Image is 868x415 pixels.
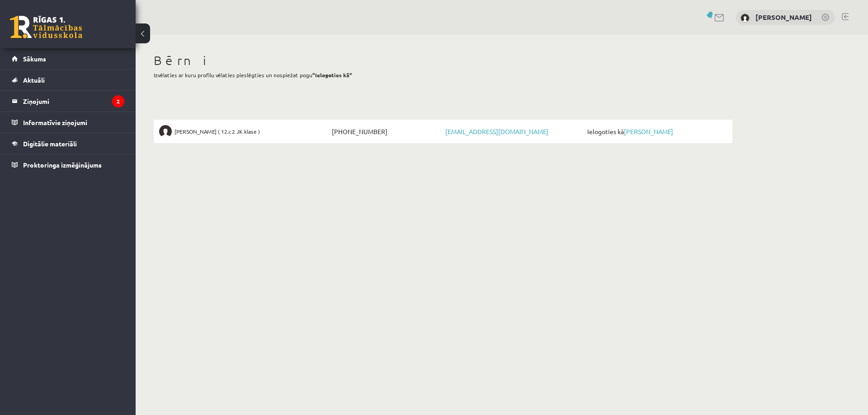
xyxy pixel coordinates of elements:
a: Proktoringa izmēģinājums [12,154,124,175]
a: Informatīvie ziņojumi [12,112,124,133]
span: [PERSON_NAME] ( 12.c2 JK klase ) [175,125,260,138]
a: [EMAIL_ADDRESS][DOMAIN_NAME] [445,127,548,135]
a: Digitālie materiāli [12,133,124,154]
legend: Ziņojumi [23,91,124,112]
span: Sākums [23,55,46,63]
a: Aktuāli [12,70,124,90]
span: Aktuāli [23,76,45,84]
a: [PERSON_NAME] [624,127,673,135]
legend: Informatīvie ziņojumi [23,112,124,133]
p: Izvēlaties ar kuru profilu vēlaties pieslēgties un nospiežat pogu [154,71,732,79]
h1: Bērni [154,53,732,68]
span: Digitālie materiāli [23,140,77,148]
span: [PHONE_NUMBER] [330,125,443,138]
i: 2 [112,95,124,107]
img: Kristīne Ozola [159,125,172,138]
a: Rīgas 1. Tālmācības vidusskola [10,16,82,38]
a: Sākums [12,48,124,69]
span: Proktoringa izmēģinājums [23,161,102,169]
img: Daiga Ozola [741,14,750,23]
a: [PERSON_NAME] [755,13,812,22]
b: "Ielogoties kā" [312,71,352,79]
a: Ziņojumi2 [12,91,124,112]
span: Ielogoties kā [585,125,727,138]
